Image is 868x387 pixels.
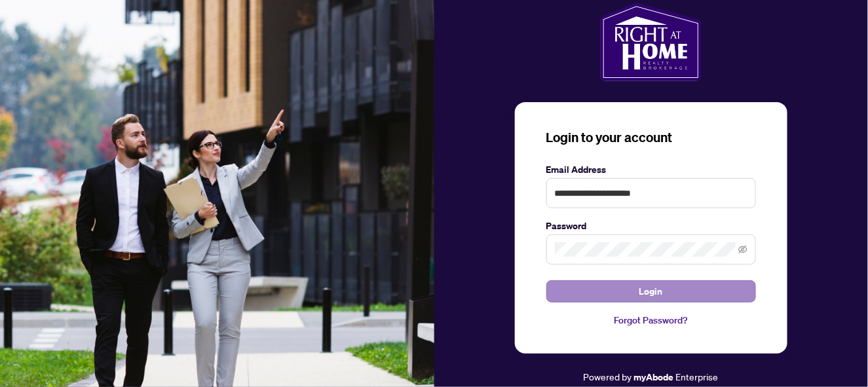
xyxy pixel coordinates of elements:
[676,371,719,382] span: Enterprise
[546,162,756,177] label: Email Address
[738,245,747,254] span: eye-invisible
[546,313,756,327] a: Forgot Password?
[546,280,756,303] button: Login
[634,370,674,384] a: myAbode
[584,371,632,382] span: Powered by
[639,281,663,302] span: Login
[546,128,756,147] h3: Login to your account
[600,3,702,81] img: ma-logo
[546,219,756,233] label: Password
